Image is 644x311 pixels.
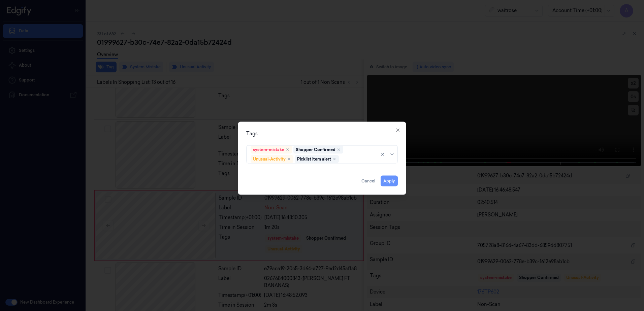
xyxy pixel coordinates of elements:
[337,148,341,152] div: Remove ,Shopper Confirmed
[332,157,336,161] div: Remove ,Picklist item alert
[286,148,290,152] div: Remove ,system-mistake
[359,176,378,186] button: Cancel
[287,157,291,161] div: Remove ,Unusual-Activity
[296,147,335,153] div: Shopper Confirmed
[253,156,286,162] div: Unusual-Activity
[381,176,398,186] button: Apply
[297,156,331,162] div: Picklist item alert
[246,130,398,137] div: Tags
[253,147,284,153] div: system-mistake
